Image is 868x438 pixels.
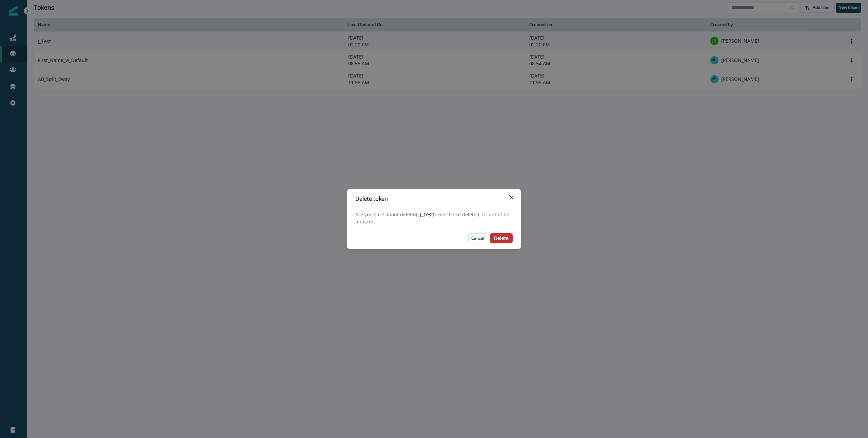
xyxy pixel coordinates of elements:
button: Delete [490,233,513,243]
p: Are you sure about deleting token ? Once deleted, it cannot be undone [355,211,513,225]
span: J_Test [420,211,433,218]
p: Delete [494,236,509,241]
button: Cancel [468,233,487,243]
button: Close [506,192,517,203]
p: Cancel [471,236,484,241]
p: Delete token [355,195,388,203]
